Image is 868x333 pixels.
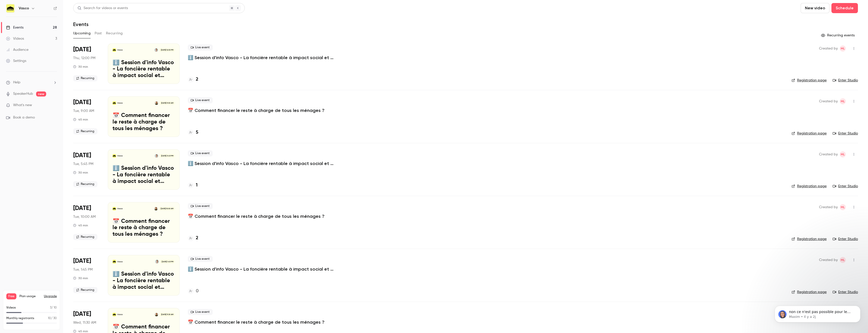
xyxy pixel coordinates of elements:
a: Enter Studio [833,236,858,242]
span: Marin Lemay [840,98,846,104]
a: 2 [188,76,198,83]
img: ℹ️ Session d'info Vasco - La foncière rentable à impact social et environnemental [113,154,116,158]
div: 30 min [73,65,88,69]
li: help-dropdown-opener [6,80,57,85]
p: Vasco [117,49,123,51]
h4: 1 [196,182,198,189]
img: 📅 Comment financer le reste à charge de tous les ménages ? [113,313,116,316]
span: ML [841,257,845,263]
div: Search for videos or events [77,6,128,11]
div: 45 min [73,117,88,122]
p: Vasco [117,207,123,210]
img: 📅 Comment financer le reste à charge de tous les ménages ? [113,207,116,210]
p: Vasco [117,155,123,157]
a: 📅 Comment financer le reste à charge de tous les ménages ?VascoSébastien Prot[DATE] 10:00 AM📅 Com... [108,202,180,243]
span: Recurring [73,75,97,81]
button: Upgrade [44,294,57,298]
a: SpeakerHub [13,91,33,97]
div: Oct 9 Thu, 12:00 PM (Europe/Paris) [73,43,100,84]
a: 5 [188,129,198,136]
span: [DATE] 1:45 PM [160,260,175,263]
img: ℹ️ Session d'info Vasco - La foncière rentable à impact social et environnemental [113,260,116,263]
p: Monthly registrants [6,316,34,321]
a: Registration page [792,78,827,83]
span: Plan usage [19,294,41,298]
span: Tue, 10:00 AM [73,214,96,219]
h6: Vasco [19,6,29,11]
span: [DATE] [73,310,91,318]
span: ML [841,151,845,157]
a: Registration page [792,236,827,242]
p: ℹ️ Session d'info Vasco - La foncière rentable à impact social et environnemental [188,266,339,272]
button: Recurring [106,29,123,37]
a: 0 [188,288,199,295]
span: [DATE] [73,151,91,159]
span: Recurring [73,128,97,134]
p: / 30 [48,316,57,321]
p: Videos [6,305,16,310]
a: ℹ️ Session d'info Vasco - La foncière rentable à impact social et environnementalVascoMathieu Gue... [108,149,180,190]
a: Enter Studio [833,290,858,295]
a: 📅 Comment financer le reste à charge de tous les ménages ? [188,319,324,325]
span: ML [841,98,845,104]
span: Tue, 1:45 PM [73,267,93,272]
a: 2 [188,235,198,242]
p: Vasco [117,260,123,263]
a: 📅 Comment financer le reste à charge de tous les ménages ?VascoSébastien Prot[DATE] 9:00 AM📅 Comm... [108,96,180,137]
h4: 5 [196,129,198,136]
div: Oct 14 Tue, 5:45 PM (Europe/Paris) [73,149,100,190]
a: Enter Studio [833,184,858,189]
img: Mathieu Guerchoux [155,154,158,158]
img: Vasco [6,4,14,12]
span: [DATE] 5:45 PM [159,154,175,158]
span: Tue, 5:45 PM [73,161,93,166]
p: 📅 Comment financer le reste à charge de tous les ménages ? [113,218,175,238]
span: [DATE] [73,204,91,212]
span: Created by [819,98,838,104]
span: Book a demo [13,115,35,120]
div: 45 min [73,223,88,227]
a: Registration page [792,131,827,136]
p: Vasco [117,313,123,316]
a: Enter Studio [833,131,858,136]
div: 30 min [73,171,88,175]
p: 📅 Comment financer le reste à charge de tous les ménages ? [188,213,324,219]
span: 10 [48,317,51,320]
h4: 2 [196,76,198,83]
span: [DATE] 11:30 AM [159,313,175,316]
span: Live event [188,309,213,315]
span: What's new [13,103,32,108]
p: 📅 Comment financer le reste à charge de tous les ménages ? [188,107,324,113]
span: Recurring [73,287,97,293]
img: Mathieu Guerchoux [155,260,159,263]
span: Created by [819,45,838,52]
button: Schedule [831,3,858,13]
iframe: Intercom notifications message [767,295,868,330]
span: Thu, 12:00 PM [73,56,95,61]
span: Recurring [73,234,97,240]
a: ℹ️ Session d'info Vasco - La foncière rentable à impact social et environnemental [188,55,339,61]
span: [DATE] 10:00 AM [159,207,175,210]
a: ℹ️ Session d'info Vasco - La foncière rentable à impact social et environnemental [188,160,339,166]
span: Free [6,293,16,299]
span: Marin Lemay [840,45,846,52]
p: 📅 Comment financer le reste à charge de tous les ménages ? [113,112,175,132]
img: Sébastien Prot [155,313,158,316]
div: Settings [6,58,26,63]
p: ℹ️ Session d'info Vasco - La foncière rentable à impact social et environnemental [113,271,175,291]
div: Events [6,25,23,30]
span: Recurring [73,181,97,187]
span: Marin Lemay [840,257,846,263]
span: Live event [188,150,213,156]
span: Live event [188,97,213,103]
img: Sébastien Prot [155,101,158,105]
div: Videos [6,36,24,41]
a: 1 [188,182,198,189]
span: Help [13,80,20,85]
span: Live event [188,44,213,51]
span: Created by [819,257,838,263]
